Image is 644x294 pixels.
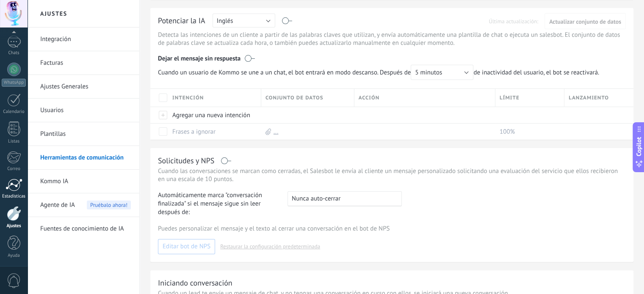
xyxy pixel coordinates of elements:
[172,128,216,136] a: Frases a ignorar
[158,278,232,288] div: Iniciando conversación
[2,79,26,87] div: WhatsApp
[28,170,139,193] li: Kommo IA
[292,195,340,203] span: Nunca auto-cerrar
[28,217,139,240] li: Fuentes de conocimiento de IA
[2,253,26,258] div: Ayuda
[40,193,131,217] a: Agente de IAPruébalo ahora!
[158,167,626,183] p: Cuando las conversaciones se marcan como cerradas, el Salesbot le envía al cliente un mensaje per...
[40,75,131,99] a: Ajustes Generales
[28,51,139,75] li: Facturas
[2,166,26,172] div: Correo
[2,50,26,56] div: Chats
[40,99,131,122] a: Usuarios
[158,225,626,233] p: Puedes personalizar el mensaje y el texto al cerrar una conversación en el bot de NPS
[213,14,275,27] button: Inglés
[40,122,131,146] a: Plantillas
[158,65,604,80] span: de inactividad del usuario, el bot se reactivará.
[158,16,205,27] div: Potenciar la IA
[158,65,473,80] span: Cuando un usuario de Kommo se une a un chat, el bot entrará en modo descanso. Después de
[500,128,515,136] span: 100%
[28,193,139,217] li: Agente de IA
[28,122,139,146] li: Plantillas
[28,27,139,51] li: Integración
[158,191,280,217] span: Automáticamente marca "conversación finalizada" si el mensaje sigue sin leer después de:
[28,75,139,99] li: Ajustes Generales
[495,124,560,140] div: 100%
[28,146,139,170] li: Herramientas de comunicación
[168,107,257,123] div: Agregar una nueva intención
[415,69,442,77] span: 5 minutos
[40,51,131,75] a: Facturas
[158,31,626,47] p: Detecta las intenciones de un cliente a partir de las palabras claves que utilizan, y envía autom...
[28,99,139,122] li: Usuarios
[172,94,204,102] span: Intención
[265,94,323,102] span: Conjunto de datos
[500,94,520,102] span: Límite
[2,109,26,115] div: Calendario
[2,139,26,144] div: Listas
[274,128,279,136] a: ...
[411,65,473,80] button: 5 minutos
[40,146,131,170] a: Herramientas de comunicación
[359,94,380,102] span: Acción
[40,193,75,217] span: Agente de IA
[40,27,131,51] a: Integración
[2,223,26,229] div: Ajustes
[569,94,609,102] span: Lanzamiento
[158,156,214,165] div: Solicitudes y NPS
[635,137,643,156] span: Copilot
[2,194,26,199] div: Estadísticas
[40,170,131,193] a: Kommo IA
[158,49,626,65] div: Dejar el mensaje sin respuesta
[40,217,131,241] a: Fuentes de conocimiento de IA
[217,17,233,25] span: Inglés
[87,201,131,209] span: Pruébalo ahora!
